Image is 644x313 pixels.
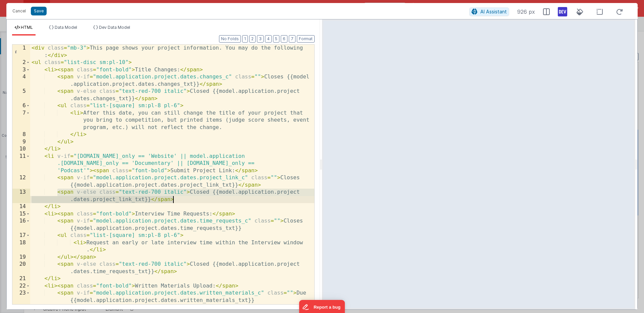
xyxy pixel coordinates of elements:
div: 21 [12,275,30,283]
div: 13 [12,189,30,203]
div: 18 [12,239,30,254]
div: 1 [12,45,30,59]
span: HTML [21,25,33,30]
button: 4 [265,35,272,43]
button: No Folds [219,35,241,43]
div: 11 [12,153,30,175]
span: Dev Data Model [99,25,130,30]
button: Cancel [9,6,29,16]
div: 6 [12,102,30,110]
span: Data Model [55,25,77,30]
div: 3 [12,66,30,74]
div: 15 [12,210,30,218]
div: 4 [12,73,30,88]
div: 17 [12,232,30,239]
div: 20 [12,261,30,275]
div: 16 [12,217,30,232]
div: 12 [12,174,30,189]
div: 24 [12,304,30,311]
div: 22 [12,283,30,290]
button: 5 [273,35,279,43]
div: 14 [12,203,30,210]
button: Save [31,7,47,15]
button: AI Assistant [469,7,509,16]
span: 926 px [517,8,535,16]
div: 19 [12,254,30,261]
button: 7 [289,35,296,43]
button: 6 [281,35,287,43]
button: 3 [257,35,264,43]
div: 7 [12,110,30,131]
button: 2 [249,35,256,43]
div: 10 [12,145,30,153]
button: 1 [242,35,248,43]
button: Format [297,35,315,43]
div: 2 [12,59,30,66]
div: 8 [12,131,30,138]
div: 5 [12,88,30,102]
span: AI Assistant [480,9,507,14]
div: 9 [12,138,30,146]
div: 23 [12,290,30,304]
